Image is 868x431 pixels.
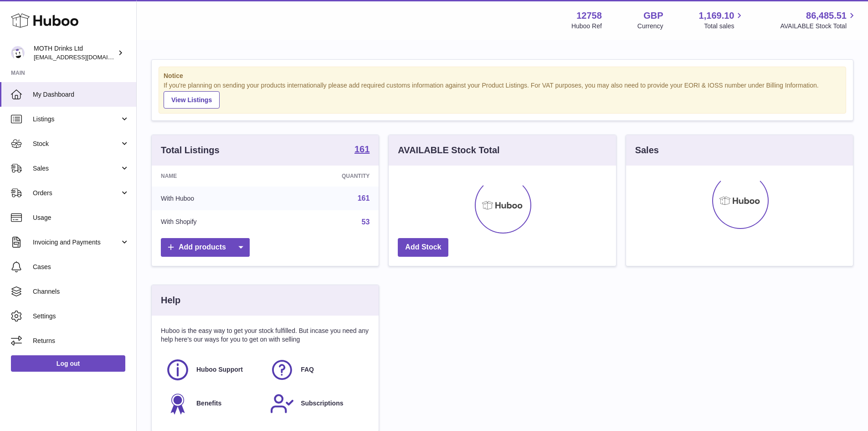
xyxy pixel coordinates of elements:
span: Sales [33,164,120,173]
span: My Dashboard [33,90,129,99]
h3: Total Listings [161,144,220,156]
strong: GBP [643,10,663,22]
strong: Notice [164,72,841,80]
strong: 12758 [576,10,602,22]
a: 1,169.10 Total sales [699,10,745,31]
a: 53 [362,218,370,226]
a: Subscriptions [270,391,365,416]
div: MOTH Drinks Ltd [34,44,116,62]
a: View Listings [164,91,220,109]
span: Usage [33,213,129,222]
a: 161 [358,194,370,202]
span: Settings [33,312,129,321]
a: FAQ [270,358,365,382]
span: Huboo Support [196,365,243,374]
span: Benefits [196,399,221,408]
span: FAQ [301,365,314,374]
h3: AVAILABLE Stock Total [398,144,499,156]
span: 86,485.51 [806,10,847,22]
div: Currency [637,22,663,31]
td: With Shopify [152,210,274,234]
h3: Help [161,294,180,306]
h3: Sales [635,144,659,156]
a: Huboo Support [165,358,261,382]
span: Stock [33,140,120,148]
span: Subscriptions [301,399,343,408]
th: Quantity [274,166,379,187]
div: Huboo Ref [571,22,602,31]
span: Cases [33,263,129,271]
span: Invoicing and Payments [33,238,120,247]
span: Listings [33,115,120,124]
strong: 161 [354,145,370,154]
span: 1,169.10 [699,10,734,22]
div: If you're planning on sending your products internationally please add required customs informati... [164,81,841,109]
span: Orders [33,189,120,197]
span: Total sales [704,22,745,31]
td: With Huboo [152,187,274,210]
a: Add Stock [398,238,448,257]
p: Huboo is the easy way to get your stock fulfilled. But incase you need any help here's our ways f... [161,327,370,344]
a: Log out [11,355,125,372]
a: Add products [161,238,250,257]
th: Name [152,166,274,187]
span: Returns [33,337,129,345]
span: Channels [33,287,129,296]
img: orders@mothdrinks.com [11,46,25,60]
a: Benefits [165,391,261,416]
span: AVAILABLE Stock Total [780,22,857,31]
a: 86,485.51 AVAILABLE Stock Total [780,10,857,31]
a: 161 [354,145,370,156]
span: [EMAIL_ADDRESS][DOMAIN_NAME] [34,53,134,61]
